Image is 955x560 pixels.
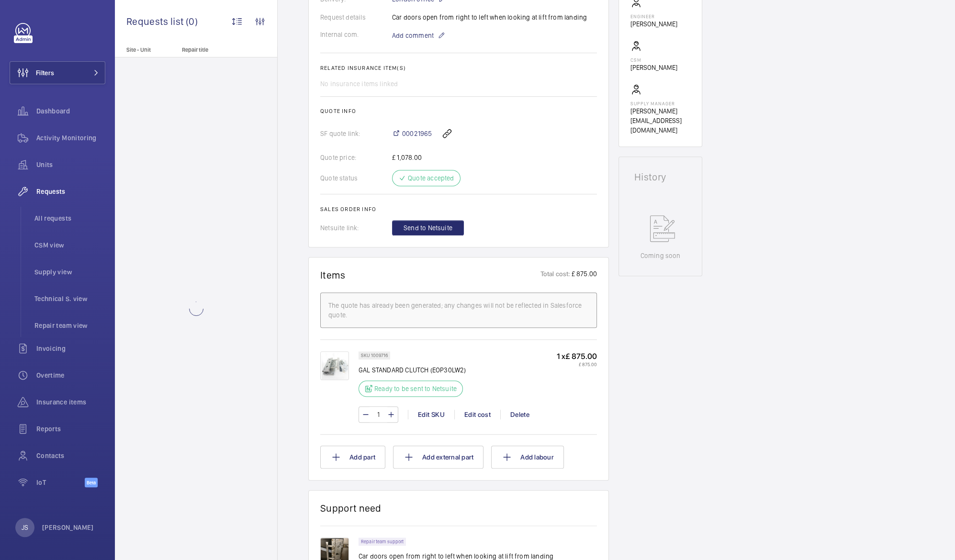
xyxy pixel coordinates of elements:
h2: Related insurance item(s) [320,65,597,71]
button: Send to Netsuite [392,220,464,235]
p: [PERSON_NAME] [630,63,677,72]
span: Filters [36,68,54,78]
p: £ 875.00 [571,269,597,281]
button: Filters [10,61,105,84]
p: Site - Unit [115,46,178,53]
p: [PERSON_NAME][EMAIL_ADDRESS][DOMAIN_NAME] [630,106,690,135]
div: Delete [500,410,539,419]
h1: Items [320,269,346,281]
span: Technical S. view [34,294,105,303]
p: [PERSON_NAME] [42,523,94,532]
span: Units [36,160,105,169]
span: 00021965 [402,129,432,138]
span: Requests list [126,15,186,27]
button: Add part [320,446,385,469]
p: SKU 1009716 [361,354,388,357]
h2: Sales order info [320,206,597,213]
span: Requests [36,187,105,196]
img: Y4CShMVLwud96JCv5khDpkqsx-1cMrlA8WQ3IuKum0WWJA_1.png [320,351,349,380]
span: Contacts [36,451,105,460]
p: 1 x £ 875.00 [557,351,597,361]
span: Activity Monitoring [36,133,105,143]
p: JS [22,523,28,532]
button: Add external part [393,446,483,469]
span: Overtime [36,370,105,380]
p: [PERSON_NAME] [630,19,677,29]
span: IoT [36,478,85,487]
span: Beta [85,478,98,487]
p: Engineer [630,13,677,19]
div: The quote has already been generated; any changes will not be reflected in Salesforce quote. [328,301,589,320]
div: Edit cost [454,410,500,419]
p: Repair title [182,46,245,53]
p: Total cost: [540,269,571,281]
p: GAL STANDARD CLUTCH (EOP30LW2) [359,365,469,375]
span: Dashboard [36,106,105,116]
span: Invoicing [36,344,105,353]
a: 00021965 [392,129,432,138]
h1: Support need [320,502,382,514]
p: CSM [630,57,677,63]
p: Ready to be sent to Netsuite [374,384,457,393]
p: £ 875.00 [557,361,597,367]
span: Repair team view [34,321,105,330]
span: Reports [36,424,105,434]
p: Supply manager [630,101,690,106]
span: CSM view [34,240,105,250]
span: Supply view [34,267,105,277]
button: Add labour [491,446,564,469]
span: Insurance items [36,397,105,407]
h1: History [634,172,686,182]
h2: Quote info [320,108,597,114]
span: All requests [34,213,105,223]
p: Repair team support [361,540,404,543]
span: Send to Netsuite [404,223,452,233]
div: Edit SKU [408,410,454,419]
p: Coming soon [640,251,680,260]
span: Add comment [392,31,434,40]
